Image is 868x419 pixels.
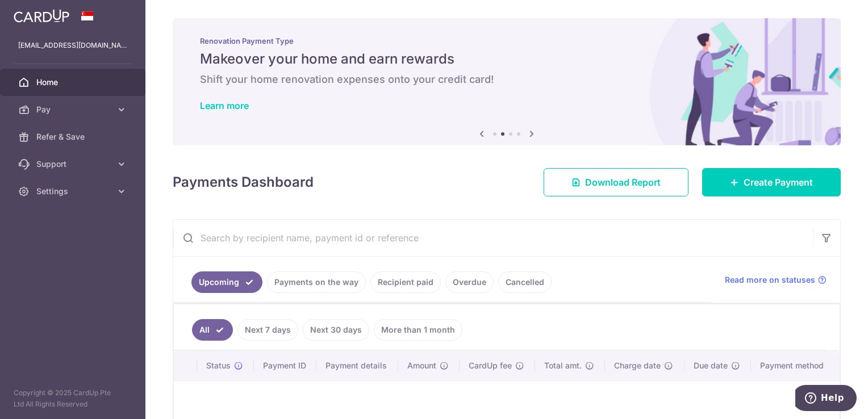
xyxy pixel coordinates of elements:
iframe: Opens a widget where you can find more information [795,385,857,413]
span: Create Payment [744,175,813,189]
a: Recipient paid [370,271,441,293]
a: Next 7 days [237,319,298,341]
span: Settings [36,186,111,197]
a: Create Payment [702,168,841,196]
span: Download Report [585,175,661,189]
span: CardUp fee [469,360,512,371]
img: Renovation banner [173,18,841,145]
th: Payment ID [254,351,317,380]
span: Refer & Save [36,131,111,143]
input: Search by recipient name, payment id or reference [173,220,813,256]
a: Overdue [445,271,494,293]
span: Amount [407,360,436,371]
a: Upcoming [191,271,262,293]
a: Learn more [200,100,249,111]
span: Due date [694,360,728,371]
p: Renovation Payment Type [200,36,813,45]
th: Payment details [316,351,398,380]
span: Total amt. [544,360,582,371]
span: Status [206,360,231,371]
span: Charge date [614,360,661,371]
a: Download Report [544,168,688,196]
th: Payment method [751,351,840,380]
span: Read more on statuses [725,274,815,286]
p: [EMAIL_ADDRESS][DOMAIN_NAME] [18,40,127,51]
h6: Shift your home renovation expenses onto your credit card! [200,73,813,86]
span: Support [36,158,111,170]
a: More than 1 month [374,319,462,341]
span: Pay [36,104,111,115]
h5: Makeover your home and earn rewards [200,50,813,68]
a: Cancelled [498,271,552,293]
a: Payments on the way [267,271,366,293]
a: Next 30 days [303,319,369,341]
a: Read more on statuses [725,274,827,286]
a: All [192,319,233,341]
span: Home [36,77,111,88]
h4: Payments Dashboard [173,172,314,192]
img: CardUp [14,9,69,23]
